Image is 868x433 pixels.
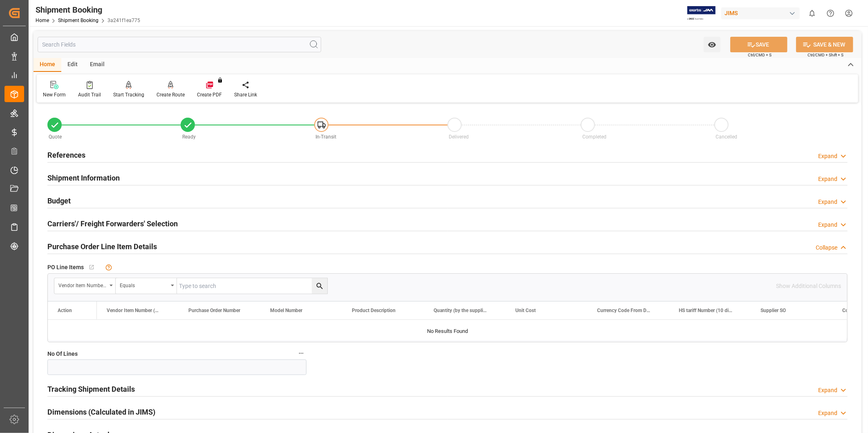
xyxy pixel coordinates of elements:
button: open menu [704,37,720,52]
span: Ready [182,134,196,140]
div: Shipment Booking [36,4,140,16]
span: Completed [582,134,606,140]
button: search button [312,278,327,294]
div: Share Link [234,91,257,98]
span: Purchase Order Number [188,308,240,313]
button: open menu [116,278,177,294]
h2: Carriers'/ Freight Forwarders' Selection [47,218,178,229]
input: Search Fields [38,37,321,52]
div: New Form [43,91,66,98]
h2: References [47,150,85,161]
div: Email [84,58,111,72]
span: HS tariff Number (10 digit classification code) [679,308,734,313]
span: PO Line Items [47,263,84,272]
span: Unit Cost [515,308,536,313]
div: Expand [818,221,837,229]
div: Start Tracking [113,91,144,98]
span: Cancelled [716,134,737,140]
div: Expand [818,198,837,206]
div: JIMS [721,7,800,19]
div: Expand [818,152,837,161]
input: Type to search [177,278,327,294]
div: Equals [120,280,168,289]
div: Create Route [157,91,185,98]
h2: Tracking Shipment Details [47,384,135,395]
button: SAVE & NEW [796,37,853,52]
button: open menu [54,278,116,294]
div: Edit [61,58,84,72]
span: Model Number [270,308,302,313]
button: JIMS [721,5,803,21]
button: Help Center [821,4,840,22]
span: No Of Lines [47,350,78,358]
h2: Shipment Information [47,172,120,183]
span: Ctrl/CMD + S [748,52,772,58]
span: In-Transit [315,134,336,140]
a: Shipment Booking [58,18,98,23]
div: Expand [818,409,837,417]
span: Supplier SO [761,308,786,313]
img: Exertis%20JAM%20-%20Email%20Logo.jpg_1722504956.jpg [687,6,716,20]
span: Ctrl/CMD + Shift + S [808,52,843,58]
div: Expand [818,386,837,395]
a: Home [36,18,49,23]
h2: Budget [47,195,71,206]
span: Delivered [449,134,469,140]
span: Quote [49,134,62,140]
div: Home [34,58,61,72]
div: Audit Trail [78,91,101,98]
div: Expand [818,175,837,183]
span: Currency Code From Detail [597,308,652,313]
button: SAVE [730,37,787,52]
h2: Dimensions (Calculated in JIMS) [47,406,155,417]
div: Action [58,308,72,313]
span: Vendor Item Number (By The Supplier) [107,308,161,313]
button: No Of Lines [296,348,306,359]
h2: Purchase Order Line Item Details [47,241,157,252]
button: show 0 new notifications [803,4,821,22]
span: Product Description [352,308,396,313]
span: Quantity (by the supplier) [434,308,488,313]
div: Collapse [816,243,837,252]
div: Vendor Item Number (By The Supplier) [58,280,107,289]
